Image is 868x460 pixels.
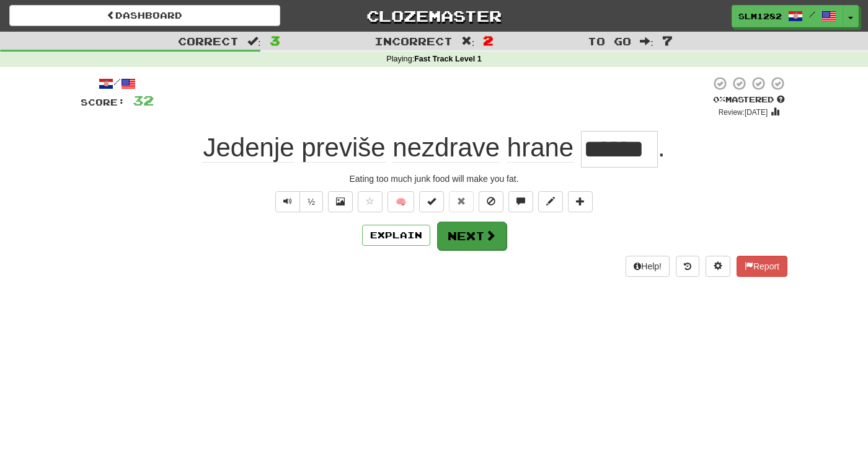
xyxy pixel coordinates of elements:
[414,55,482,63] strong: Fast Track Level 1
[419,191,444,212] button: Set this sentence to 100% Mastered (alt+m)
[81,173,787,185] div: Eating too much junk food will make you fat.
[374,35,453,47] span: Incorrect
[437,222,507,250] button: Next
[358,191,383,212] button: Favorite sentence (alt+f)
[299,5,570,27] a: Clozemaster
[588,35,631,47] span: To go
[658,133,665,162] span: .
[507,133,573,163] span: hrane
[732,5,843,27] a: slm1282 /
[387,191,414,212] button: 🧠
[81,76,154,91] div: /
[270,33,280,48] span: 3
[676,256,699,277] button: Round history (alt+y)
[538,191,563,212] button: Edit sentence (alt+d)
[275,191,300,212] button: Play sentence audio (ctl+space)
[809,10,815,19] span: /
[508,191,533,212] button: Discuss sentence (alt+u)
[640,36,653,47] span: :
[301,133,385,163] span: previše
[81,97,125,107] span: Score:
[719,108,768,117] small: Review: [DATE]
[273,191,323,212] div: Text-to-speech controls
[247,36,261,47] span: :
[483,33,494,48] span: 2
[662,33,673,48] span: 7
[626,256,670,277] button: Help!
[362,225,430,246] button: Explain
[737,256,787,277] button: Report
[568,191,593,212] button: Add to collection (alt+a)
[328,191,353,212] button: Show image (alt+x)
[299,191,323,212] button: ½
[713,94,725,104] span: 0 %
[738,11,782,22] span: slm1282
[449,191,474,212] button: Reset to 0% Mastered (alt+r)
[9,5,280,26] a: Dashboard
[203,133,294,163] span: Jedenje
[479,191,503,212] button: Ignore sentence (alt+i)
[461,36,475,47] span: :
[392,133,500,163] span: nezdrave
[178,35,239,47] span: Correct
[133,92,154,108] span: 32
[711,94,787,106] div: Mastered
